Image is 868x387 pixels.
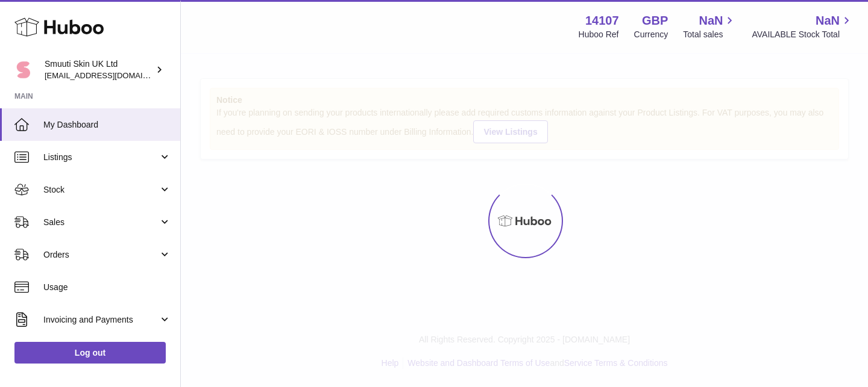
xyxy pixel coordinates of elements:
[683,13,737,40] a: NaN Total sales
[14,61,33,79] img: tomi@beautyko.fi
[14,342,166,364] a: Log out
[43,152,159,163] span: Listings
[43,249,159,261] span: Orders
[43,282,171,293] span: Usage
[43,184,159,196] span: Stock
[45,58,153,81] div: Smuuti Skin UK Ltd
[752,29,854,40] span: AVAILABLE Stock Total
[752,13,854,40] a: NaN AVAILABLE Stock Total
[43,314,159,326] span: Invoicing and Payments
[579,29,619,40] div: Huboo Ref
[816,13,840,29] span: NaN
[642,13,668,29] strong: GBP
[585,13,619,29] strong: 14107
[43,217,159,228] span: Sales
[699,13,723,29] span: NaN
[43,119,171,131] span: My Dashboard
[634,29,668,40] div: Currency
[683,29,737,40] span: Total sales
[45,70,177,80] span: [EMAIL_ADDRESS][DOMAIN_NAME]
